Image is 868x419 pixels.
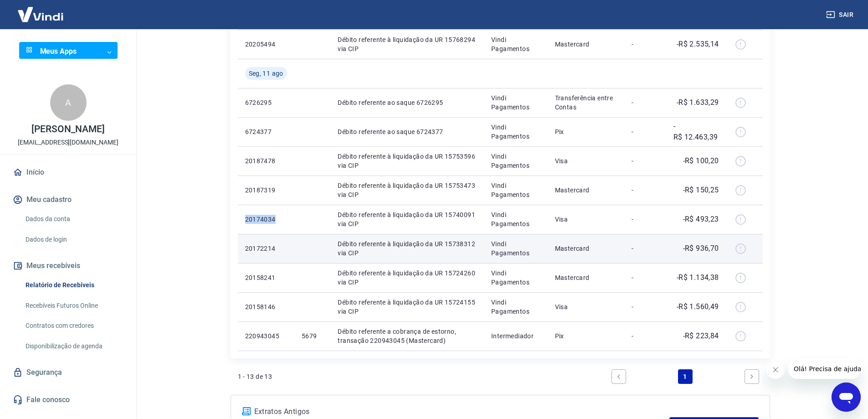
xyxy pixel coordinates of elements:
p: Intermediador [491,331,540,341]
p: Transferência entre Contas [555,93,617,112]
span: Olá! Precisa de ajuda? [5,6,77,14]
p: - [632,186,658,195]
p: Débito referente à liquidação da UR 15738312 via CIP [338,239,477,258]
p: -R$ 1.134,38 [677,272,719,283]
p: - [632,98,658,107]
p: Visa [555,215,617,224]
p: Débito referente à liquidação da UR 15724260 via CIP [338,269,477,287]
p: 6724377 [245,127,287,136]
p: 1 - 13 de 13 [238,372,272,381]
p: 20158241 [245,273,287,282]
p: 220943045 [245,331,287,341]
p: - [632,302,658,311]
a: Relatório de Recebíveis [22,276,125,295]
p: 20187478 [245,156,287,166]
p: Débito referente à liquidação da UR 15753473 via CIP [338,181,477,199]
p: Visa [555,302,617,311]
p: Débito referente à liquidação da UR 15724155 via CIP [338,298,477,316]
a: Segurança [11,362,125,383]
p: - [632,331,658,341]
button: Meu cadastro [11,190,125,210]
p: [PERSON_NAME] [31,124,104,134]
ul: Pagination [608,366,763,388]
p: 20205494 [245,40,287,49]
p: Vindi Pagamentos [491,93,540,112]
p: -R$ 2.535,14 [677,39,719,50]
p: - [632,215,658,224]
p: Débito referente a cobrança de estorno, transação 220943045 (Mastercard) [338,327,477,345]
p: Extratos Antigos [254,406,670,417]
iframe: Botão para abrir a janela de mensagens [832,383,861,412]
iframe: Fechar mensagem [766,361,785,379]
p: -R$ 493,23 [683,214,719,225]
p: Pix [555,127,617,136]
span: Seg, 11 ago [249,69,283,78]
p: Vindi Pagamentos [491,152,540,170]
p: Débito referente à liquidação da UR 15740091 via CIP [338,210,477,228]
p: - [632,244,658,253]
img: ícone [242,407,251,415]
p: Débito referente à liquidação da UR 15768294 via CIP [338,35,477,53]
a: Recebíveis Futuros Online [22,296,125,315]
p: -R$ 150,25 [683,185,719,196]
a: Contratos com credores [22,316,125,335]
a: Page 1 is your current page [678,369,693,384]
p: -R$ 1.633,29 [677,97,719,108]
p: Débito referente à liquidação da UR 15753596 via CIP [338,152,477,170]
a: Dados da conta [22,210,125,228]
p: Mastercard [555,273,617,282]
p: 20172214 [245,244,287,253]
p: Débito referente ao saque 6724377 [338,127,477,136]
p: Vindi Pagamentos [491,35,540,53]
a: Previous page [611,369,626,384]
a: Next page [745,369,759,384]
p: -R$ 100,20 [683,155,719,166]
a: Início [11,162,125,182]
iframe: Mensagem da empresa [788,359,861,379]
img: Vindi [11,0,70,28]
p: -R$ 223,84 [683,331,719,341]
p: Mastercard [555,244,617,253]
p: Débito referente ao saque 6726295 [338,98,477,107]
p: Vindi Pagamentos [491,123,540,141]
p: - [632,127,658,136]
p: - [632,156,658,166]
button: Meus recebíveis [11,256,125,276]
button: Sair [824,6,857,23]
p: -R$ 1.560,49 [677,301,719,312]
a: Disponibilização de agenda [22,337,125,356]
p: 20174034 [245,215,287,224]
p: Mastercard [555,186,617,195]
p: Visa [555,156,617,166]
p: 5679 [302,331,323,341]
p: - [632,273,658,282]
a: Dados de login [22,230,125,249]
p: - [632,40,658,49]
p: Vindi Pagamentos [491,181,540,199]
p: -R$ 12.463,39 [673,121,719,143]
div: A [50,84,87,121]
p: 20187319 [245,186,287,195]
p: -R$ 936,70 [683,243,719,254]
p: Pix [555,331,617,341]
p: Vindi Pagamentos [491,210,540,228]
p: Vindi Pagamentos [491,239,540,258]
p: Vindi Pagamentos [491,269,540,287]
p: [EMAIL_ADDRESS][DOMAIN_NAME] [18,138,118,147]
a: Fale conosco [11,390,125,410]
p: 20158146 [245,302,287,311]
p: Mastercard [555,40,617,49]
p: Vindi Pagamentos [491,298,540,316]
p: 6726295 [245,98,287,107]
